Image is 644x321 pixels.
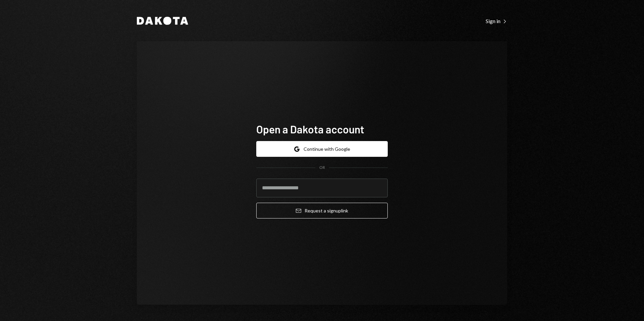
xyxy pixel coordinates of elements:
button: Request a signuplink [256,203,388,218]
button: Continue with Google [256,141,388,157]
a: Sign in [486,17,507,24]
div: Sign in [486,18,507,24]
h1: Open a Dakota account [256,122,388,136]
div: OR [319,165,325,171]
